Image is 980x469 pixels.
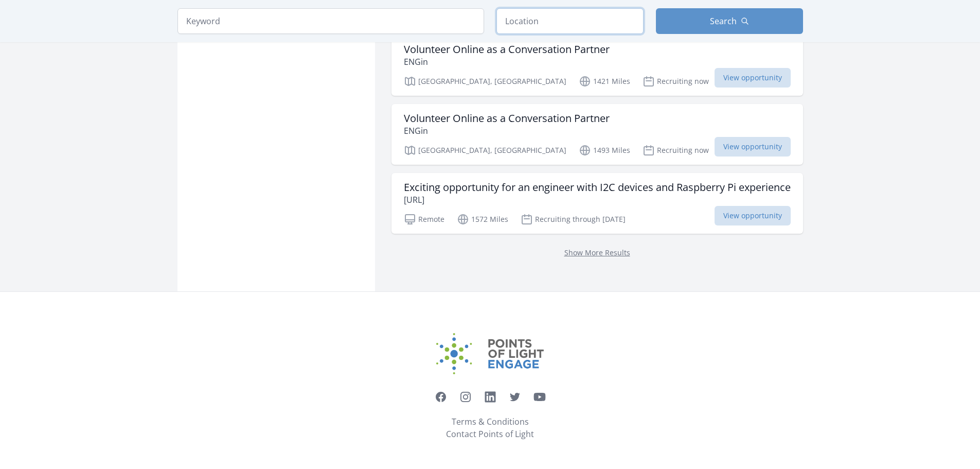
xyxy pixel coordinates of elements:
[496,8,644,34] input: Location
[404,125,610,137] p: ENGin
[579,75,630,88] p: 1421 Miles
[564,248,630,257] a: Show More Results
[715,206,791,225] span: View opportunity
[404,194,791,206] p: [URL]
[391,173,803,234] a: Exciting opportunity for an engineer with I2C devices and Raspberry Pi experience [URL] Remote 15...
[656,8,803,34] button: Search
[404,75,566,88] p: [GEOGRAPHIC_DATA], [GEOGRAPHIC_DATA]
[710,15,737,27] span: Search
[521,213,626,225] p: Recruiting through [DATE]
[177,8,484,34] input: Keyword
[404,144,566,157] p: [GEOGRAPHIC_DATA], [GEOGRAPHIC_DATA]
[404,43,610,56] h3: Volunteer Online as a Conversation Partner
[643,144,709,157] p: Recruiting now
[457,213,508,225] p: 1572 Miles
[715,68,791,88] span: View opportunity
[404,56,610,68] p: ENGin
[404,181,791,194] h3: Exciting opportunity for an engineer with I2C devices and Raspberry Pi experience
[643,75,709,88] p: Recruiting now
[404,213,444,225] p: Remote
[579,144,630,157] p: 1493 Miles
[404,112,610,125] h3: Volunteer Online as a Conversation Partner
[715,137,791,157] span: View opportunity
[391,104,803,165] a: Volunteer Online as a Conversation Partner ENGin [GEOGRAPHIC_DATA], [GEOGRAPHIC_DATA] 1493 Miles ...
[452,415,529,428] a: Terms & Conditions
[436,333,544,374] img: Points of Light Engage
[391,35,803,96] a: Volunteer Online as a Conversation Partner ENGin [GEOGRAPHIC_DATA], [GEOGRAPHIC_DATA] 1421 Miles ...
[446,428,534,440] a: Contact Points of Light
